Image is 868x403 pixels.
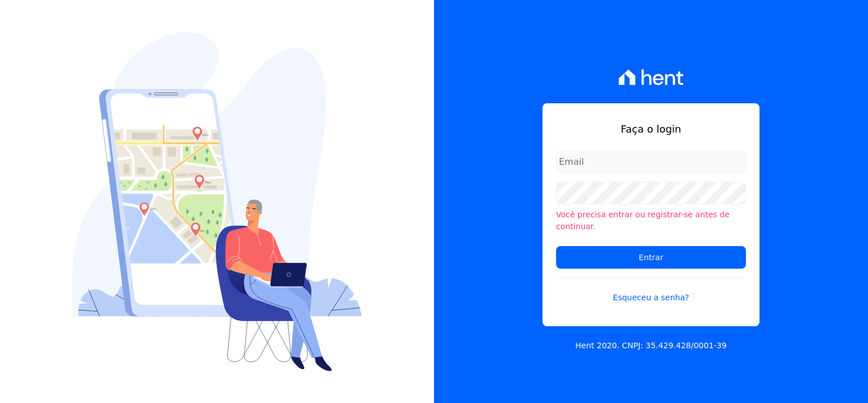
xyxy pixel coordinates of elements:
p: Hent 2020. CNPJ: 35.429.428/0001-39 [575,340,727,352]
li: Você precisa entrar ou registrar-se antes de continuar. [556,209,746,233]
input: Email [556,150,746,173]
h1: Faça o login [556,121,746,137]
a: Esqueceu a senha? [556,278,746,304]
img: Login [72,32,362,371]
input: Entrar [556,246,746,269]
